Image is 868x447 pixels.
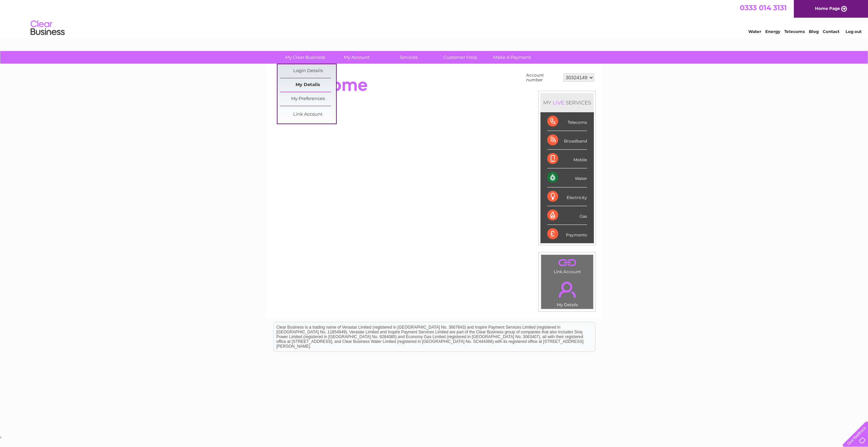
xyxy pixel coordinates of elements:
[30,18,65,38] img: logo.png
[823,29,839,34] a: Contact
[547,187,587,206] div: Electricity
[740,3,787,12] a: 0333 014 3131
[274,4,595,33] div: Clear Business is a trading name of Verastar Limited (registered in [GEOGRAPHIC_DATA] No. 3667643...
[432,51,488,64] a: Customer Help
[543,278,591,301] a: .
[547,206,587,225] div: Gas
[540,93,594,112] div: MY SERVICES
[547,225,587,243] div: Payments
[846,29,862,34] a: Log out
[784,29,805,34] a: Telecoms
[484,51,540,64] a: Make A Payment
[541,254,594,276] td: Link Account
[280,108,336,121] a: Link Account
[543,256,591,268] a: .
[547,168,587,187] div: Water
[809,29,819,34] a: Blog
[547,112,587,131] div: Telecoms
[547,150,587,168] div: Mobile
[765,29,780,34] a: Energy
[280,78,336,92] a: My Details
[277,51,333,64] a: My Clear Business
[541,276,594,309] td: My Details
[524,71,562,84] td: Account number
[329,51,385,64] a: My Account
[280,64,336,78] a: Login Details
[748,29,761,34] a: Water
[551,99,566,106] div: LIVE
[280,92,336,106] a: My Preferences
[547,131,587,150] div: Broadband
[381,51,437,64] a: Services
